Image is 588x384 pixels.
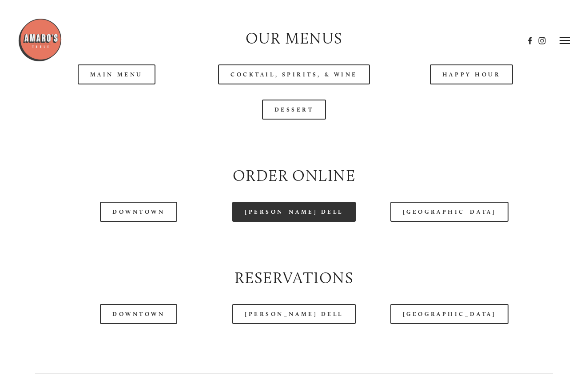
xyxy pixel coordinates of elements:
a: Downtown [100,304,177,324]
a: [GEOGRAPHIC_DATA] [390,202,509,222]
img: Amaro's Table [18,18,62,62]
h2: Reservations [35,267,552,289]
a: [PERSON_NAME] Dell [232,304,356,324]
h2: Order Online [35,165,552,187]
a: [GEOGRAPHIC_DATA] [390,304,509,324]
a: [PERSON_NAME] Dell [232,202,356,222]
a: Dessert [262,100,326,120]
a: Downtown [100,202,177,222]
